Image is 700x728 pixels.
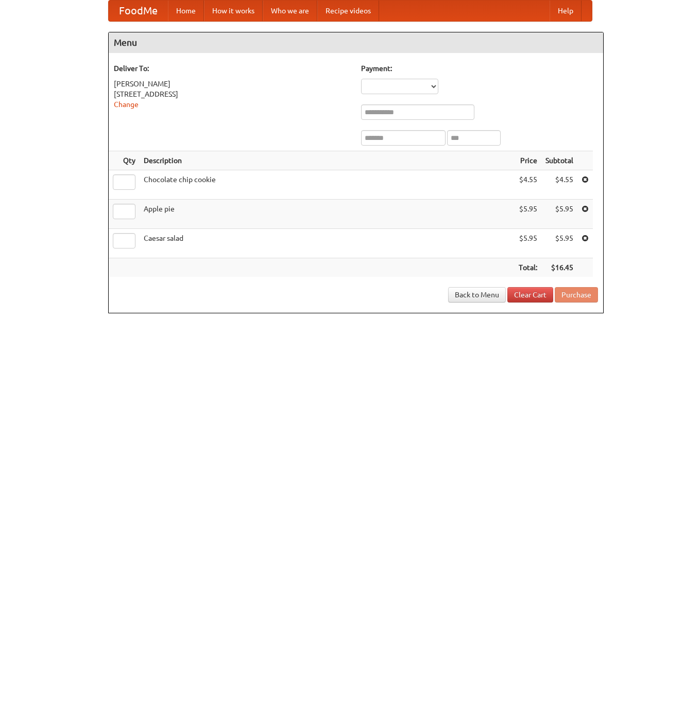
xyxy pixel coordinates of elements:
[361,63,598,74] h5: Payment:
[541,258,577,277] th: $16.45
[109,32,603,53] h4: Menu
[515,258,541,277] th: Total:
[109,151,140,170] th: Qty
[114,63,351,74] h5: Deliver To:
[515,151,541,170] th: Price
[448,287,506,303] a: Back to Menu
[114,79,351,89] div: [PERSON_NAME]
[515,229,541,258] td: $5.95
[140,170,515,200] td: Chocolate chip cookie
[317,1,379,21] a: Recipe videos
[140,229,515,258] td: Caesar salad
[541,200,577,229] td: $5.95
[555,287,598,303] button: Purchase
[541,151,577,170] th: Subtotal
[114,100,139,109] a: Change
[507,287,553,303] a: Clear Cart
[515,200,541,229] td: $5.95
[541,170,577,200] td: $4.55
[541,229,577,258] td: $5.95
[204,1,263,21] a: How it works
[263,1,317,21] a: Who we are
[114,89,351,99] div: [STREET_ADDRESS]
[168,1,204,21] a: Home
[515,170,541,200] td: $4.55
[550,1,582,21] a: Help
[109,1,168,21] a: FoodMe
[140,200,515,229] td: Apple pie
[140,151,515,170] th: Description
